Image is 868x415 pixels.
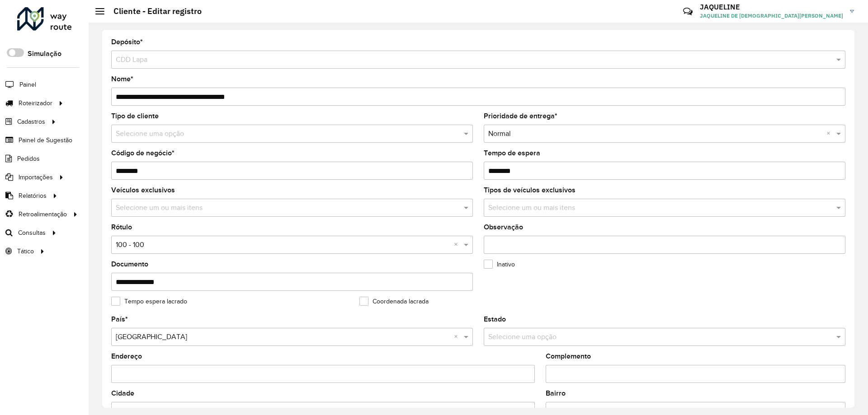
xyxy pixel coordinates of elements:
[111,74,133,84] label: Nome
[17,117,45,126] span: Cadastros
[454,239,462,250] span: Clear all
[484,222,523,233] label: Observação
[19,80,36,89] span: Painel
[484,314,506,325] label: Estado
[19,98,52,108] span: Roteirizador
[111,222,132,233] label: Rótulo
[678,2,698,21] a: Contato Rápido
[111,351,142,362] label: Endereço
[19,210,67,219] span: Retroalimentação
[700,3,843,11] h3: JAQUELINE
[111,297,187,306] label: Tempo espera lacrado
[17,247,34,256] span: Tático
[111,148,175,159] label: Código de negócio
[359,297,429,306] label: Coordenada lacrada
[19,191,47,201] span: Relatórios
[111,259,148,270] label: Documento
[111,111,159,121] label: Tipo de cliente
[111,37,143,47] label: Depósito
[111,388,134,399] label: Cidade
[111,185,175,196] label: Veículos exclusivos
[18,228,46,238] span: Consultas
[484,148,540,159] label: Tempo de espera
[484,260,515,269] label: Inativo
[28,48,61,59] label: Simulação
[454,331,462,342] span: Clear all
[17,154,40,163] span: Pedidos
[546,351,591,362] label: Complemento
[19,135,72,145] span: Painel de Sugestão
[826,128,834,139] span: Clear all
[700,12,843,20] span: JAQUELINE DE [DEMOGRAPHIC_DATA][PERSON_NAME]
[111,314,128,325] label: País
[484,111,557,121] label: Prioridade de entrega
[104,6,202,16] h2: Cliente - Editar registro
[484,185,576,196] label: Tipos de veículos exclusivos
[546,388,566,399] label: Bairro
[19,173,53,182] span: Importações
